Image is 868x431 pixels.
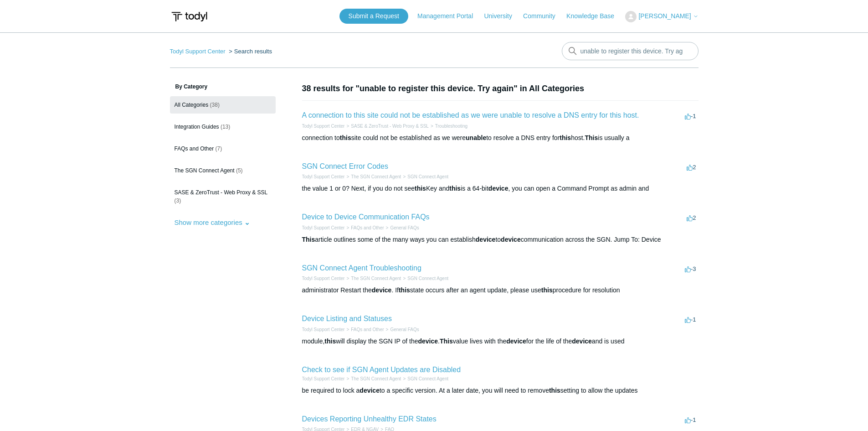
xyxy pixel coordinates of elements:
[175,124,219,130] span: Integration Guides
[351,124,429,129] a: SASE & ZeroTrust - Web Proxy & SSL
[541,286,553,294] em: this
[302,83,699,95] h1: 38 results for "unable to register this device. Try again" in All Categories
[175,197,181,204] span: (3)
[344,224,384,231] li: FAQs and Other
[302,366,461,374] a: Check to see if SGN Agent Updates are Disabled
[302,184,699,193] div: the value 1 or 0? Next, if you do not see Key and is a 64-bit , you can open a Command Prompt as ...
[351,376,401,381] a: The SGN Connect Agent
[302,236,315,243] em: This
[566,11,623,21] a: Knowledge Base
[466,134,486,141] em: unable
[175,189,268,196] span: SASE & ZeroTrust - Web Proxy & SSL
[440,338,453,345] em: This
[302,337,699,346] div: module, will display the SGN IP of the . value lives with the for the life of the and is used
[351,327,384,332] a: FAQs and Other
[449,185,461,192] em: this
[340,134,351,141] em: this
[170,214,255,231] button: Show more categories
[549,387,560,394] em: this
[562,42,699,60] input: Search
[384,224,419,231] li: General FAQs
[401,275,448,282] li: SGN Connect Agent
[302,275,345,282] li: Todyl Support Center
[390,327,419,332] a: General FAQs
[302,315,392,322] a: Device Listing and Statuses
[302,173,345,180] li: Todyl Support Center
[339,9,408,24] a: Submit a Request
[216,145,222,152] span: (7)
[372,286,392,294] em: device
[302,225,345,230] a: Todyl Support Center
[417,11,482,21] a: Management Portal
[210,102,220,108] span: (38)
[170,118,276,135] a: Integration Guides (13)
[407,376,448,381] a: SGN Connect Agent
[351,276,401,281] a: The SGN Connect Agent
[484,11,521,21] a: University
[415,185,426,192] em: this
[302,286,699,295] div: administrator Restart the . If state occurs after an agent update, please use procedure for resol...
[302,415,437,423] a: Devices Reporting Unhealthy EDR States
[344,326,384,333] li: FAQs and Other
[360,387,380,394] em: device
[170,8,209,25] img: Todyl Support Center Help Center home page
[302,386,699,395] div: be required to lock a to a specific version. At a later date, you will need to remove setting to ...
[625,11,698,22] button: [PERSON_NAME]
[572,338,592,345] em: device
[351,225,384,230] a: FAQs and Other
[585,134,598,141] em: This
[170,96,276,114] a: All Categories (38)
[170,140,276,157] a: FAQs and Other (7)
[384,326,419,333] li: General FAQs
[435,124,467,129] a: Troubleshooting
[236,167,243,174] span: (5)
[351,174,401,179] a: The SGN Connect Agent
[687,164,696,171] span: 2
[638,12,691,20] span: [PERSON_NAME]
[560,134,571,141] em: this
[175,167,235,174] span: The SGN Connect Agent
[302,162,388,170] a: SGN Connect Error Codes
[302,276,345,281] a: Todyl Support Center
[302,327,345,332] a: Todyl Support Center
[429,123,467,130] li: Troubleshooting
[506,338,526,345] em: device
[175,102,209,108] span: All Categories
[418,338,438,345] em: device
[221,124,230,130] span: (13)
[523,11,565,21] a: Community
[488,185,508,192] em: device
[302,326,345,333] li: Todyl Support Center
[170,83,276,91] h3: By Category
[344,275,401,282] li: The SGN Connect Agent
[170,48,226,55] a: Todyl Support Center
[170,162,276,179] a: The SGN Connect Agent (5)
[687,214,696,221] span: 2
[390,225,419,230] a: General FAQs
[175,145,214,152] span: FAQs and Other
[407,174,448,179] a: SGN Connect Agent
[344,375,401,382] li: The SGN Connect Agent
[407,276,448,281] a: SGN Connect Agent
[302,376,345,381] a: Todyl Support Center
[227,48,272,55] li: Search results
[324,338,336,345] em: this
[476,236,496,243] em: device
[399,286,410,294] em: this
[401,375,448,382] li: SGN Connect Agent
[170,184,276,209] a: SASE & ZeroTrust - Web Proxy & SSL (3)
[685,316,696,323] span: -1
[302,224,345,231] li: Todyl Support Center
[501,236,521,243] em: device
[302,174,345,179] a: Todyl Support Center
[302,213,430,221] a: Device to Device Communication FAQs
[401,173,448,180] li: SGN Connect Agent
[685,113,696,119] span: -1
[302,124,345,129] a: Todyl Support Center
[302,133,699,143] div: connection to site could not be established as we were to resolve a DNS entry for host. is usually a
[344,123,428,130] li: SASE & ZeroTrust - Web Proxy & SSL
[302,375,345,382] li: Todyl Support Center
[170,48,227,55] li: Todyl Support Center
[344,173,401,180] li: The SGN Connect Agent
[302,264,421,272] a: SGN Connect Agent Troubleshooting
